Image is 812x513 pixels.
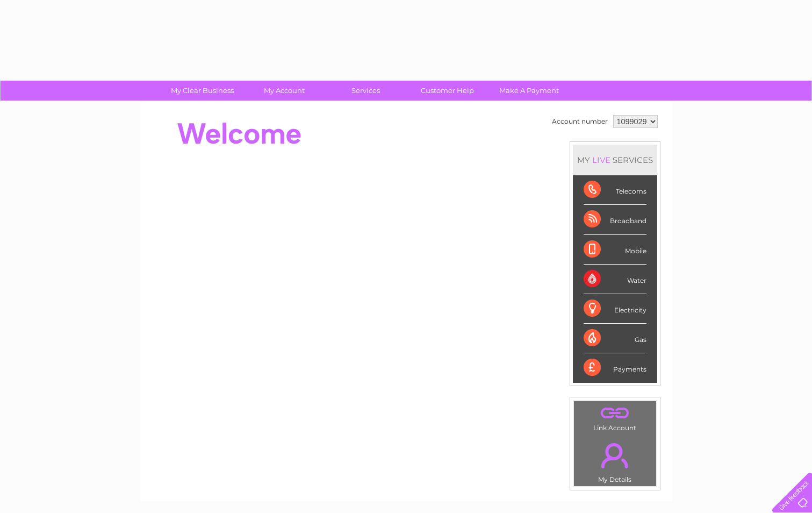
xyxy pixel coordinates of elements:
[573,145,657,175] div: MY SERVICES
[577,437,653,474] a: .
[485,81,573,101] a: Make A Payment
[321,81,410,101] a: Services
[577,404,653,423] a: .
[573,434,657,487] td: My Details
[584,205,646,234] div: Broadband
[590,155,613,165] div: LIVE
[584,265,646,294] div: Water
[584,175,646,205] div: Telecoms
[584,353,646,382] div: Payments
[403,81,492,101] a: Customer Help
[584,294,646,324] div: Electricity
[240,81,328,101] a: My Account
[573,401,657,434] td: Link Account
[158,81,247,101] a: My Clear Business
[549,112,610,131] td: Account number
[584,324,646,353] div: Gas
[584,235,646,265] div: Mobile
